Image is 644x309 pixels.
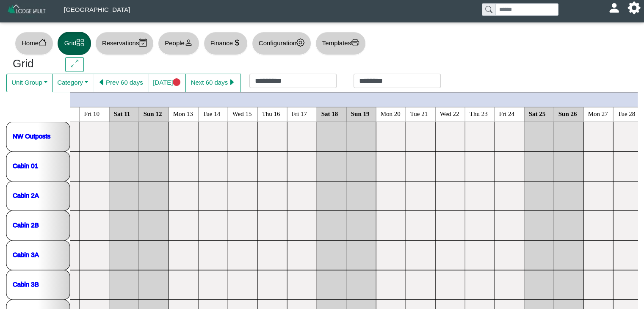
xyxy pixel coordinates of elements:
text: Sun 12 [144,110,162,117]
svg: printer [351,39,359,47]
button: Homehouse [15,32,53,55]
button: arrows angle expand [65,57,83,72]
button: Templatesprinter [315,32,366,55]
text: Sat 18 [321,110,338,117]
button: [DATE]circle fill [148,74,186,92]
svg: caret right fill [228,78,236,86]
svg: search [485,6,492,13]
text: Thu 23 [470,110,488,117]
button: Financecurrency dollar [204,32,248,55]
button: Unit Group [6,74,53,92]
svg: person fill [611,5,617,11]
text: Wed 22 [440,110,459,117]
h3: Grid [13,57,53,71]
svg: currency dollar [233,39,241,47]
button: Next 60 dayscaret right fill [185,74,241,92]
svg: person [185,39,193,47]
button: Reservationscalendar2 check [95,32,154,55]
a: Cabin 2A [13,191,39,199]
svg: caret left fill [98,78,106,86]
a: NW Outposts [13,132,50,139]
button: Gridgrid [58,32,91,55]
img: Z [7,3,47,18]
text: Fri 10 [84,110,100,117]
svg: circle fill [173,78,181,86]
a: Cabin 2B [13,221,39,228]
button: Configurationgear [252,32,311,55]
svg: gear [296,39,304,47]
text: Sat 25 [529,110,546,117]
text: Mon 20 [381,110,401,117]
text: Fri 24 [499,110,515,117]
svg: arrows angle expand [71,60,79,68]
text: Tue 14 [203,110,221,117]
a: Cabin 3B [13,280,39,287]
svg: house [39,39,47,47]
button: Category [52,74,93,92]
a: Cabin 3A [13,251,39,258]
text: Mon 13 [173,110,193,117]
text: Sat 11 [114,110,130,117]
button: Peopleperson [158,32,199,55]
text: Mon 27 [588,110,608,117]
svg: calendar2 check [139,39,147,47]
text: Fri 17 [292,110,307,117]
text: Tue 28 [618,110,636,117]
svg: gear fill [631,5,637,11]
button: caret left fillPrev 60 days [93,74,148,92]
text: Wed 15 [232,110,252,117]
svg: grid [76,39,84,47]
text: Tue 21 [410,110,428,117]
text: Sun 19 [351,110,370,117]
input: Check out [354,74,441,88]
input: Check in [249,74,337,88]
text: Thu 16 [262,110,280,117]
a: Cabin 01 [13,162,38,169]
text: Sun 26 [558,110,577,117]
